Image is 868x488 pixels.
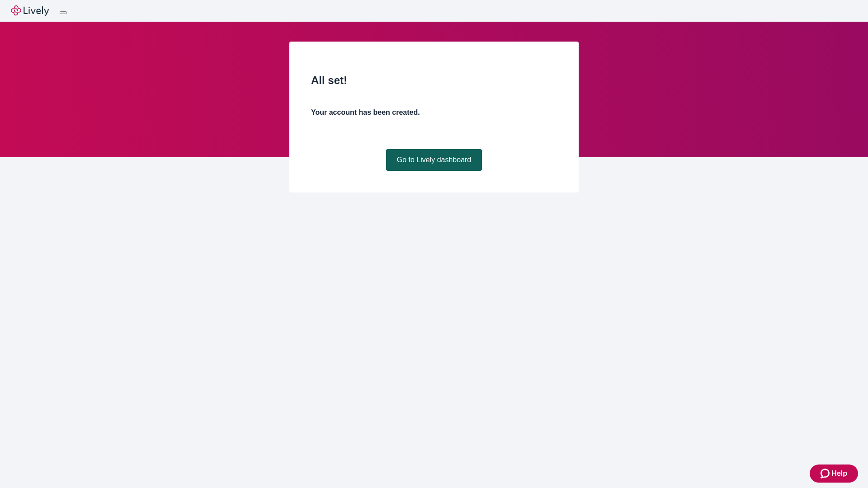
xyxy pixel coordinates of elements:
button: Zendesk support iconHelp [810,465,858,483]
h2: All set! [311,72,557,89]
svg: Zendesk support icon [821,468,831,479]
span: Help [831,468,847,479]
a: Go to Lively dashboard [386,149,482,171]
h4: Your account has been created. [311,107,557,118]
button: Log out [60,11,67,14]
img: Lively [11,5,49,16]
